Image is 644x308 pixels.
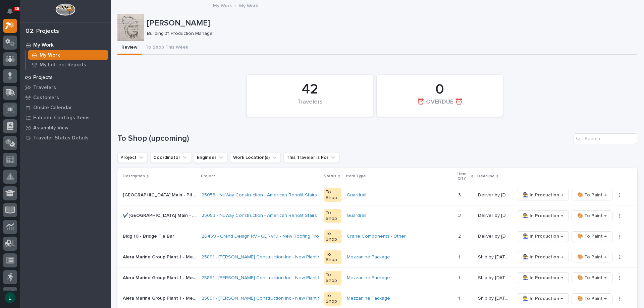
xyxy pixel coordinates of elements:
a: Crane Components - Other [347,234,406,239]
a: Mezzanine Package [347,296,390,301]
a: 25891 - [PERSON_NAME] Construction Inc - New Plant Setup - Mezzanine Project [202,254,375,260]
p: Ship by [DATE] [478,253,511,260]
a: 25891 - [PERSON_NAME] Construction Inc - New Plant Setup - Mezzanine Project [202,275,375,281]
div: To Shop [324,209,341,223]
div: To Shop [324,230,341,244]
p: 1 [458,274,461,281]
tr: [GEOGRAPHIC_DATA] Main - Pit Railings[GEOGRAPHIC_DATA] Main - Pit Railings 25053 - NuWay Construc... [117,185,637,205]
p: Ship by [DATE] [478,294,511,301]
span: 👨‍🏭 In Production → [523,274,563,282]
p: 1 [458,253,461,260]
button: This Traveler is For [283,152,339,163]
p: ✔️2408 Renolit Building Main - Mezz Railing [123,211,198,219]
a: 26459 - Grand Design RV - GDRV10 - New Roofing Project [202,234,327,239]
p: Deadline [477,173,495,180]
button: To Shop This Week [142,41,192,55]
div: Notifications35 [8,8,17,19]
div: To Shop [324,271,341,285]
a: My Work [20,40,111,50]
p: Fab and Coatings Items [33,115,90,121]
a: My Indirect Reports [26,60,111,69]
div: ⏰ OVERDUE ⏰ [388,99,491,113]
tr: ✔️[GEOGRAPHIC_DATA] Main - Mezz Railing✔️[GEOGRAPHIC_DATA] Main - Mezz Railing 25053 - NuWay Cons... [117,205,637,226]
a: Mezzanine Package [347,254,390,260]
p: 3 [458,211,462,219]
button: Engineer [194,152,227,163]
button: 👨‍🏭 In Production → [517,252,569,262]
p: 35 [15,6,19,11]
span: 🎨 To Paint → [577,295,607,303]
span: 🎨 To Paint → [577,212,607,220]
p: Assembly View [33,125,68,131]
p: My Work [239,2,258,9]
div: To Shop [324,250,341,264]
a: 25891 - [PERSON_NAME] Construction Inc - New Plant Setup - Mezzanine Project [202,296,375,301]
p: Bldg 10 - Bridge Tie Bar [123,232,175,239]
button: Notifications [3,4,17,18]
div: To Shop [324,292,341,306]
tr: Bldg 10 - Bridge Tie BarBldg 10 - Bridge Tie Bar 26459 - Grand Design RV - GDRV10 - New Roofing P... [117,226,637,247]
div: To Shop [324,188,341,202]
a: Customers [20,93,111,103]
p: Onsite Calendar [33,105,72,111]
button: 👨‍🏭 In Production → [517,272,569,283]
p: Item Type [346,173,366,180]
span: 👨‍🏭 In Production → [523,253,563,261]
a: Fab and Coatings Items [20,113,111,123]
a: Guardrail [347,213,366,219]
img: Workspace Logo [55,3,75,16]
p: Deliver by 8/29/25 [478,191,511,198]
button: Coordinator [150,152,191,163]
tr: Alera Marine Group Plant 1 - Mezzanine #3Alera Marine Group Plant 1 - Mezzanine #3 25891 - [PERSO... [117,267,637,288]
input: Search [574,133,637,144]
p: Ship by [DATE] [478,274,511,281]
a: Guardrail [347,192,366,198]
tr: Alera Marine Group Plant 1 - Mezzanine #2Alera Marine Group Plant 1 - Mezzanine #2 25891 - [PERSO... [117,247,637,267]
a: Mezzanine Package [347,275,390,281]
p: Item QTY [458,170,470,183]
button: users-avatar [3,291,17,305]
button: 🎨 To Paint → [572,272,612,283]
span: 👨‍🏭 In Production → [523,191,563,199]
div: 02. Projects [25,28,59,35]
button: Work Location(s) [230,152,281,163]
div: 0 [388,81,491,98]
span: 🎨 To Paint → [577,274,607,282]
button: 🎨 To Paint → [572,231,612,242]
span: 🎨 To Paint → [577,253,607,261]
p: Description [123,173,145,180]
a: Projects [20,72,111,82]
p: 3 [458,191,462,198]
a: Onsite Calendar [20,103,111,113]
button: 🎨 To Paint → [572,293,612,304]
p: [PERSON_NAME] [147,18,635,28]
p: My Work [33,42,54,48]
p: Status [324,173,336,180]
span: 🎨 To Paint → [577,191,607,199]
p: Deliver by 8/29/25 [478,211,511,219]
p: 2 [458,232,462,239]
button: 👨‍🏭 In Production → [517,231,569,242]
button: 👨‍🏭 In Production → [517,293,569,304]
p: Alera Marine Group Plant 1 - Mezzanine #2 [123,253,198,260]
a: Traveler Status Details [20,133,111,143]
p: 2408 Renolit Building Main - Pit Railings [123,191,198,198]
p: Alera Marine Group Plant 1 - Mezzanine #4 [123,294,198,301]
button: 🎨 To Paint → [572,210,612,221]
p: 1 [458,294,461,301]
p: Traveler Status Details [33,135,89,141]
div: Travelers [258,99,362,113]
p: Project [201,173,215,180]
button: 🎨 To Paint → [572,190,612,200]
a: 25053 - NuWay Construction - American Renolit Stairs Guardrail and Roof Ladder [202,192,375,198]
span: 👨‍🏭 In Production → [523,212,563,220]
a: My Work [213,1,232,9]
button: 🎨 To Paint → [572,252,612,262]
button: Review [117,41,142,55]
button: 👨‍🏭 In Production → [517,210,569,221]
span: 👨‍🏭 In Production → [523,295,563,303]
button: Project [117,152,148,163]
a: Assembly View [20,123,111,133]
p: Building #1 Production Manager [147,31,632,37]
